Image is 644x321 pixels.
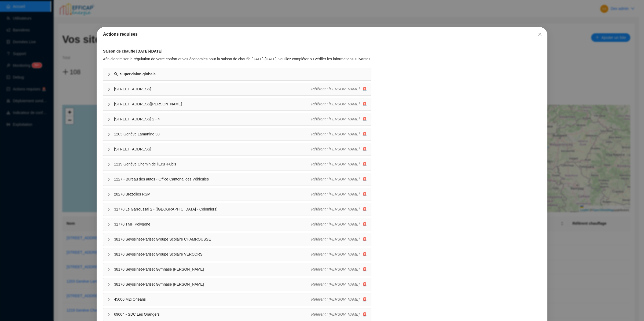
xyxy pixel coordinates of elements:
div: 1203 Genève Lamartine 30Référent : [PERSON_NAME]🚨 [103,128,371,141]
div: 🚨 [311,116,367,122]
div: 🚨 [311,101,367,107]
span: collapsed [108,208,111,211]
div: 1227 - Bureau des autos - Office Cantonal des VéhiculesRéférent : [PERSON_NAME]🚨 [103,173,371,186]
span: Référent : [PERSON_NAME] [311,237,360,241]
span: Référent : [PERSON_NAME] [311,207,360,211]
span: 1227 - Bureau des autos - Office Cantonal des Véhicules [114,176,311,182]
span: Référent : [PERSON_NAME] [311,177,360,181]
span: collapsed [108,73,111,76]
div: 28270 Brezolles RSMRéférent : [PERSON_NAME]🚨 [103,188,371,201]
strong: Supervision globale [120,72,156,76]
span: collapsed [108,118,111,121]
span: [STREET_ADDRESS][PERSON_NAME] [114,101,311,107]
div: [STREET_ADDRESS][PERSON_NAME]Référent : [PERSON_NAME]🚨 [103,98,371,110]
div: 🚨 [311,222,367,227]
span: 45000 M2i Orléans [114,297,311,302]
div: 38170 Seyssinet-Pariset Groupe Scolaire CHAMROUSSERéférent : [PERSON_NAME]🚨 [103,233,371,246]
span: Référent : [PERSON_NAME] [311,252,360,256]
div: Actions requises [103,31,541,38]
span: Référent : [PERSON_NAME] [311,117,360,121]
div: 1219 Genève Chemin de l'Ecu 4-8bisRéférent : [PERSON_NAME]🚨 [103,158,371,171]
div: [STREET_ADDRESS]Référent : [PERSON_NAME]🚨 [103,143,371,156]
div: 45000 M2i OrléansRéférent : [PERSON_NAME]🚨 [103,293,371,306]
span: collapsed [108,298,111,301]
span: [STREET_ADDRESS] [114,86,311,92]
div: 🚨 [311,206,367,212]
span: 31770 TMH Polygone [114,222,311,227]
div: [STREET_ADDRESS]Référent : [PERSON_NAME]🚨 [103,83,371,95]
span: 31770 Le Garroussal 2 - ([GEOGRAPHIC_DATA] - Colomiers) [114,206,311,212]
span: Référent : [PERSON_NAME] [311,87,360,91]
span: collapsed [108,283,111,286]
span: Référent : [PERSON_NAME] [311,267,360,271]
span: collapsed [108,88,111,91]
div: Supervision globale [103,68,371,80]
span: collapsed [108,313,111,316]
span: collapsed [108,223,111,226]
span: Référent : [PERSON_NAME] [311,222,360,226]
button: Close [536,30,544,39]
div: [STREET_ADDRESS] 2 - 4Référent : [PERSON_NAME]🚨 [103,113,371,126]
div: Afin d'optimiser la régulation de votre confort et vos économies pour la saison de chauffe [DATE]... [103,56,371,62]
div: 38170 Seyssinet-Pariset Gymnase [PERSON_NAME]Référent : [PERSON_NAME]🚨 [103,263,371,276]
span: Référent : [PERSON_NAME] [311,192,360,196]
div: 🚨 [311,312,367,317]
span: close [538,32,542,36]
div: 🚨 [311,267,367,272]
span: collapsed [108,103,111,106]
span: 38170 Seyssinet-Pariset Gymnase [PERSON_NAME] [114,282,311,287]
div: 38170 Seyssinet-Pariset Gymnase [PERSON_NAME]Référent : [PERSON_NAME]🚨 [103,278,371,291]
span: 38170 Seyssinet-Pariset Gymnase [PERSON_NAME] [114,267,311,272]
div: 31770 TMH PolygoneRéférent : [PERSON_NAME]🚨 [103,218,371,231]
span: Référent : [PERSON_NAME] [311,132,360,136]
span: collapsed [108,133,111,136]
div: 🚨 [311,146,367,152]
span: collapsed [108,238,111,241]
span: search [114,72,118,76]
div: 69004 - SDC Les OrangersRéférent : [PERSON_NAME]🚨 [103,308,371,321]
div: 🚨 [311,191,367,197]
span: collapsed [108,163,111,166]
span: 38170 Seyssinet-Pariset Groupe Scolaire VERCORS [114,252,311,257]
span: Référent : [PERSON_NAME] [311,282,360,286]
div: 38170 Seyssinet-Pariset Groupe Scolaire VERCORSRéférent : [PERSON_NAME]🚨 [103,248,371,261]
div: 🚨 [311,176,367,182]
div: 31770 Le Garroussal 2 - ([GEOGRAPHIC_DATA] - Colomiers)Référent : [PERSON_NAME]🚨 [103,203,371,216]
span: 69004 - SDC Les Orangers [114,312,311,317]
span: Référent : [PERSON_NAME] [311,312,360,316]
span: collapsed [108,268,111,271]
span: Référent : [PERSON_NAME] [311,102,360,106]
div: 🚨 [311,297,367,302]
span: Référent : [PERSON_NAME] [311,162,360,166]
strong: Saison de chauffe [DATE]-[DATE] [103,49,162,53]
span: 1219 Genève Chemin de l'Ecu 4-8bis [114,161,311,167]
span: collapsed [108,193,111,196]
div: 🚨 [311,237,367,242]
span: collapsed [108,178,111,181]
div: 🚨 [311,131,367,137]
div: 🚨 [311,252,367,257]
span: Fermer [536,32,544,36]
span: [STREET_ADDRESS] 2 - 4 [114,116,311,122]
div: 🚨 [311,282,367,287]
span: collapsed [108,148,111,151]
span: Référent : [PERSON_NAME] [311,147,360,151]
span: 1203 Genève Lamartine 30 [114,131,311,137]
span: 38170 Seyssinet-Pariset Groupe Scolaire CHAMROUSSE [114,237,311,242]
span: collapsed [108,253,111,256]
div: 🚨 [311,86,367,92]
span: [STREET_ADDRESS] [114,146,311,152]
div: 🚨 [311,161,367,167]
span: 28270 Brezolles RSM [114,191,311,197]
span: Référent : [PERSON_NAME] [311,297,360,301]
